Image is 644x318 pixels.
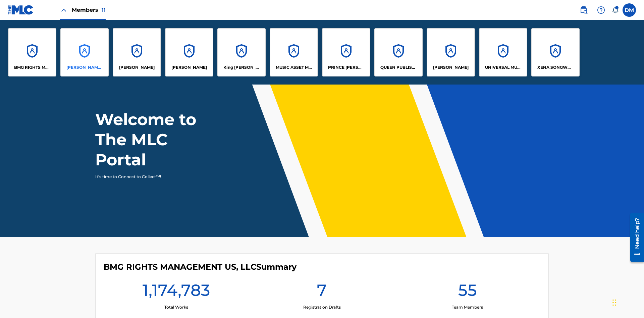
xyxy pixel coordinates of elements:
div: Drag [612,293,616,313]
a: AccountsBMG RIGHTS MANAGEMENT US, LLC [8,28,56,76]
div: Notifications [612,7,619,13]
span: 11 [102,7,106,13]
p: It's time to Connect to Collect™! [95,174,212,180]
div: Help [594,3,608,17]
iframe: Resource Center [625,210,644,265]
a: Accounts[PERSON_NAME] SONGWRITER [60,28,109,76]
a: AccountsPRINCE [PERSON_NAME] [322,28,370,76]
h1: 1,174,783 [143,280,210,304]
iframe: Chat Widget [610,286,644,318]
p: PRINCE MCTESTERSON [328,64,365,70]
p: CLEO SONGWRITER [66,64,103,70]
p: RONALD MCTESTERSON [433,64,469,70]
a: Accounts[PERSON_NAME] [427,28,475,76]
p: BMG RIGHTS MANAGEMENT US, LLC [14,64,51,70]
h1: 7 [317,280,327,304]
a: Accounts[PERSON_NAME] [165,28,213,76]
p: MUSIC ASSET MANAGEMENT (MAM) [276,64,312,70]
a: AccountsKing [PERSON_NAME] [217,28,266,76]
img: help [597,6,605,14]
a: AccountsQUEEN PUBLISHA [374,28,423,76]
h1: Welcome to The MLC Portal [95,109,221,170]
h1: 55 [458,280,477,304]
p: QUEEN PUBLISHA [380,64,417,70]
p: Team Members [452,304,483,310]
a: Accounts[PERSON_NAME] [113,28,161,76]
a: AccountsMUSIC ASSET MANAGEMENT (MAM) [270,28,318,76]
span: Members [72,6,106,14]
a: Public Search [577,3,590,17]
h4: BMG RIGHTS MANAGEMENT US, LLC [104,262,297,272]
div: User Menu [623,3,636,17]
p: Total Works [164,304,188,310]
a: AccountsUNIVERSAL MUSIC PUB GROUP [479,28,527,76]
img: Close [60,6,68,14]
p: EYAMA MCSINGER [171,64,207,70]
p: Registration Drafts [303,304,341,310]
p: King McTesterson [223,64,260,70]
img: search [580,6,588,14]
a: AccountsXENA SONGWRITER [531,28,580,76]
p: UNIVERSAL MUSIC PUB GROUP [485,64,522,70]
p: XENA SONGWRITER [537,64,574,70]
img: MLC Logo [8,5,34,15]
p: ELVIS COSTELLO [119,64,155,70]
